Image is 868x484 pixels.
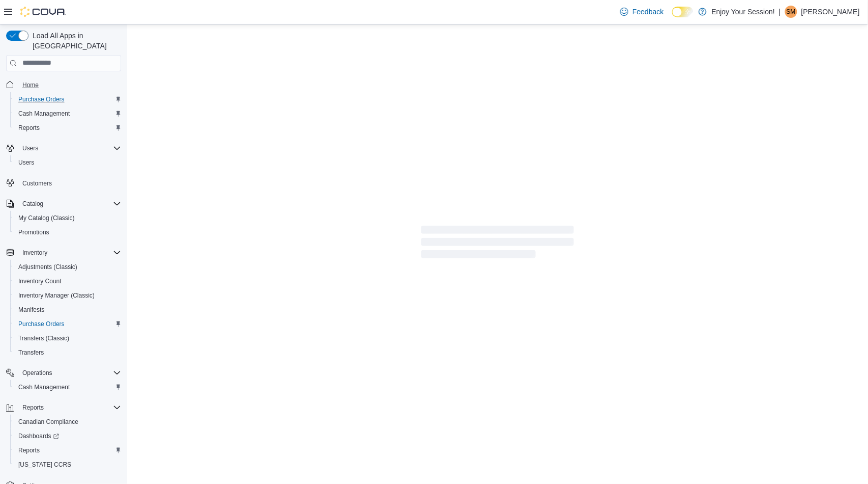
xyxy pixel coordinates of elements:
[10,345,125,360] button: Transfers
[787,6,796,18] span: SM
[18,79,43,91] a: Home
[10,211,125,225] button: My Catalog (Classic)
[14,261,121,273] span: Adjustments (Classic)
[14,289,99,302] a: Inventory Manager (Classic)
[14,289,121,302] span: Inventory Manager (Classic)
[779,6,781,18] p: |
[18,247,121,259] span: Inventory
[2,176,125,191] button: Customers
[22,249,47,257] span: Inventory
[785,6,797,18] div: Shanon McLenaghan
[18,95,65,103] span: Purchase Orders
[14,459,75,471] a: [US_STATE] CCRS
[14,444,44,456] a: Reports
[14,304,48,316] a: Manifests
[14,93,121,105] span: Purchase Orders
[22,200,43,208] span: Catalog
[421,228,574,260] span: Loading
[14,156,38,169] a: Users
[14,318,121,330] span: Purchase Orders
[18,320,65,328] span: Purchase Orders
[632,7,663,17] span: Feedback
[14,226,121,238] span: Promotions
[14,122,121,134] span: Reports
[18,291,95,300] span: Inventory Manager (Classic)
[14,318,69,330] a: Purchase Orders
[2,141,125,155] button: Users
[18,367,121,379] span: Operations
[22,179,52,187] span: Customers
[18,228,49,236] span: Promotions
[22,369,52,377] span: Operations
[10,155,125,170] button: Users
[14,332,121,344] span: Transfers (Classic)
[14,430,121,442] span: Dashboards
[2,246,125,260] button: Inventory
[2,366,125,380] button: Operations
[10,92,125,106] button: Purchase Orders
[14,93,69,105] a: Purchase Orders
[14,156,121,169] span: Users
[14,416,121,428] span: Canadian Compliance
[18,198,47,210] button: Catalog
[18,461,71,469] span: [US_STATE] CCRS
[18,142,121,154] span: Users
[18,446,40,454] span: Reports
[2,400,125,415] button: Reports
[14,346,121,359] span: Transfers
[18,198,121,210] span: Catalog
[10,429,125,443] a: Dashboards
[18,214,75,222] span: My Catalog (Classic)
[2,77,125,92] button: Home
[18,401,48,414] button: Reports
[14,212,79,224] a: My Catalog (Classic)
[18,158,34,167] span: Users
[10,331,125,345] button: Transfers (Classic)
[10,260,125,274] button: Adjustments (Classic)
[14,226,53,238] a: Promotions
[18,142,42,154] button: Users
[10,380,125,394] button: Cash Management
[10,415,125,429] button: Canadian Compliance
[10,317,125,331] button: Purchase Orders
[14,122,44,134] a: Reports
[10,303,125,317] button: Manifests
[18,277,62,285] span: Inventory Count
[14,275,121,287] span: Inventory Count
[14,416,82,428] a: Canadian Compliance
[10,106,125,121] button: Cash Management
[712,6,775,18] p: Enjoy Your Session!
[801,6,860,18] p: [PERSON_NAME]
[18,110,70,118] span: Cash Management
[10,443,125,458] button: Reports
[28,31,121,51] span: Load All Apps in [GEOGRAPHIC_DATA]
[18,383,70,391] span: Cash Management
[10,274,125,288] button: Inventory Count
[10,121,125,135] button: Reports
[18,418,78,426] span: Canadian Compliance
[2,197,125,211] button: Catalog
[14,430,63,442] a: Dashboards
[18,247,51,259] button: Inventory
[10,288,125,303] button: Inventory Manager (Classic)
[14,261,81,273] a: Adjustments (Classic)
[18,334,69,342] span: Transfers (Classic)
[22,404,44,412] span: Reports
[22,81,39,89] span: Home
[18,177,121,190] span: Customers
[18,124,40,132] span: Reports
[14,107,121,120] span: Cash Management
[18,401,121,414] span: Reports
[14,444,121,456] span: Reports
[10,458,125,472] button: [US_STATE] CCRS
[672,7,693,17] input: Dark Mode
[18,263,77,271] span: Adjustments (Classic)
[18,177,56,190] a: Customers
[18,78,121,91] span: Home
[18,348,44,357] span: Transfers
[14,107,74,120] a: Cash Management
[14,212,121,224] span: My Catalog (Classic)
[18,432,59,440] span: Dashboards
[14,275,66,287] a: Inventory Count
